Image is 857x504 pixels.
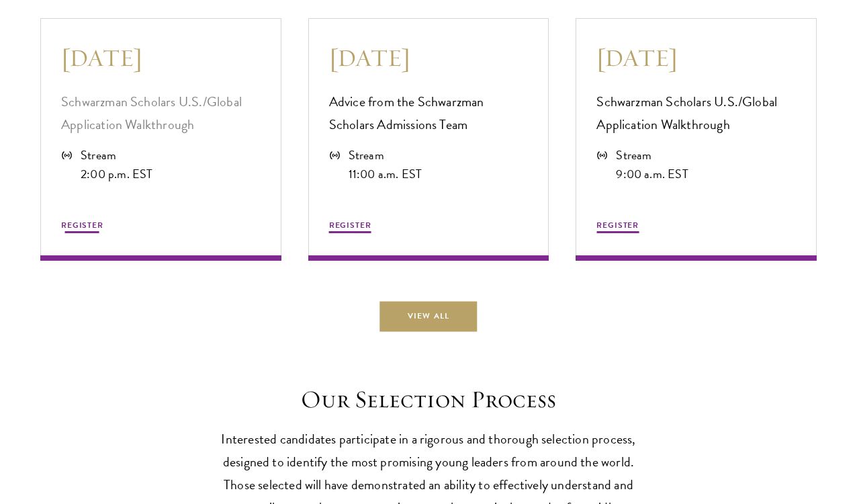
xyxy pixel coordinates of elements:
div: 9:00 a.m. EST [616,165,688,183]
button: REGISTER [329,219,371,235]
a: [DATE] Schwarzman Scholars U.S./Global Application Walkthrough Stream 2:00 p.m. EST REGISTER [40,18,281,261]
h3: [DATE] [61,42,261,73]
a: [DATE] Schwarzman Scholars U.S./Global Application Walkthrough Stream 9:00 a.m. EST REGISTER [576,18,817,261]
p: Advice from the Schwarzman Scholars Admissions Team [329,90,529,136]
span: REGISTER [61,219,103,231]
span: REGISTER [596,219,639,231]
div: 2:00 p.m. EST [81,165,152,183]
a: View All [379,301,477,331]
div: Stream [349,146,422,165]
button: REGISTER [61,219,103,235]
div: Stream [616,146,688,165]
p: Schwarzman Scholars U.S./Global Application Walkthrough [61,90,261,136]
div: 11:00 a.m. EST [349,165,422,183]
button: REGISTER [596,219,639,235]
h3: [DATE] [596,42,796,73]
a: [DATE] Advice from the Schwarzman Scholars Admissions Team Stream 11:00 a.m. EST REGISTER [308,18,549,261]
div: Stream [81,146,152,165]
h2: Our Selection Process [220,385,637,414]
p: Schwarzman Scholars U.S./Global Application Walkthrough [596,90,796,136]
span: REGISTER [329,219,371,231]
h3: [DATE] [329,42,529,73]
